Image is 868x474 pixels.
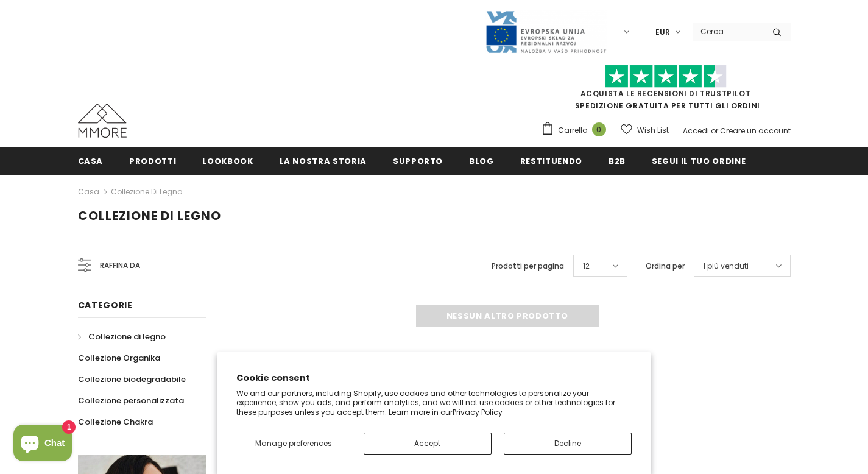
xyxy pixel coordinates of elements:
[683,126,709,136] a: Accedi
[10,425,76,464] inbox-online-store-chat: Shopify online store chat
[504,433,632,455] button: Decline
[100,259,140,272] span: Raffina da
[111,186,182,197] a: Collezione di legno
[78,390,184,411] a: Collezione personalizzata
[693,23,763,40] input: Search Site
[605,65,727,88] img: Fidati di Pilot Stars
[485,26,607,37] a: Javni Razpis
[704,260,749,272] span: I più venduti
[88,331,166,342] span: Collezione di legno
[78,369,186,390] a: Collezione biodegradabile
[78,299,133,311] span: Categorie
[655,26,670,38] span: EUR
[485,10,607,54] img: Javni Razpis
[646,260,685,272] label: Ordina per
[280,147,367,174] a: La nostra storia
[492,260,564,272] label: Prodotti per pagina
[78,155,104,167] span: Casa
[558,124,587,136] span: Carrello
[78,416,153,428] span: Collezione Chakra
[592,122,606,136] span: 0
[364,433,492,455] button: Accept
[202,155,253,167] span: Lookbook
[393,155,443,167] span: supporto
[541,121,612,140] a: Carrello 0
[202,147,253,174] a: Lookbook
[652,147,746,174] a: Segui il tuo ordine
[621,119,669,141] a: Wish List
[255,438,332,448] span: Manage preferences
[78,147,104,174] a: Casa
[129,147,176,174] a: Prodotti
[78,326,166,347] a: Collezione di legno
[720,126,791,136] a: Creare un account
[580,88,751,99] a: Acquista le recensioni di TrustPilot
[129,155,176,167] span: Prodotti
[236,433,351,455] button: Manage preferences
[78,395,184,406] span: Collezione personalizzata
[78,104,127,138] img: Casi MMORE
[236,389,632,417] p: We and our partners, including Shopify, use cookies and other technologies to personalize your ex...
[469,155,494,167] span: Blog
[609,155,626,167] span: B2B
[393,147,443,174] a: supporto
[78,347,160,369] a: Collezione Organika
[609,147,626,174] a: B2B
[520,147,582,174] a: Restituendo
[78,352,160,364] span: Collezione Organika
[583,260,590,272] span: 12
[541,70,791,111] span: SPEDIZIONE GRATUITA PER TUTTI GLI ORDINI
[520,155,582,167] span: Restituendo
[453,407,503,417] a: Privacy Policy
[236,372,632,384] h2: Cookie consent
[280,155,367,167] span: La nostra storia
[78,411,153,433] a: Collezione Chakra
[78,207,221,224] span: Collezione di legno
[469,147,494,174] a: Blog
[78,185,99,199] a: Casa
[711,126,718,136] span: or
[78,373,186,385] span: Collezione biodegradabile
[637,124,669,136] span: Wish List
[652,155,746,167] span: Segui il tuo ordine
